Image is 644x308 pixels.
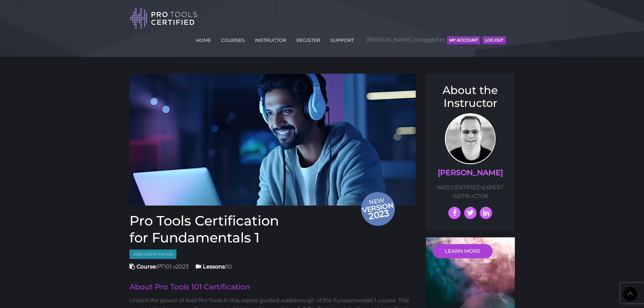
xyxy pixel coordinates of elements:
[361,203,395,212] span: version
[433,244,493,258] a: LEARN MORE
[194,33,213,44] a: HOME
[129,212,416,246] h1: Pro Tools Certification for Fundamentals 1
[129,250,176,259] span: User Certification
[445,113,496,164] img: AVID Expert Instructor, Professor Scott Beckett profile photo
[361,196,397,222] span: New
[438,168,503,177] a: [PERSON_NAME]
[129,263,189,270] span: PT101 v2023
[219,33,246,44] a: COURSES
[329,33,356,44] a: SUPPORT
[366,30,506,50] span: [PERSON_NAME] is logged in
[623,287,637,301] a: Back to Top
[433,84,508,110] h3: About the Instructor
[129,283,416,291] h2: About Pro Tools 101 Certification
[253,33,288,44] a: INSTRUCTOR
[433,183,508,200] p: AVID CERTIFIED EXPERT INSTRUCTOR
[130,7,197,29] img: Pro Tools Certified Logo
[361,206,396,223] span: 2023
[203,263,226,270] strong: Lessons:
[482,36,506,44] button: Log Out
[129,74,416,206] img: Pro tools certified Fundamentals 1 Course cover
[196,263,232,270] span: 10
[129,74,416,206] a: Newversion 2023
[137,263,157,270] strong: Course:
[447,36,480,44] button: MY ACCOUNT
[295,33,322,44] a: REGISTER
